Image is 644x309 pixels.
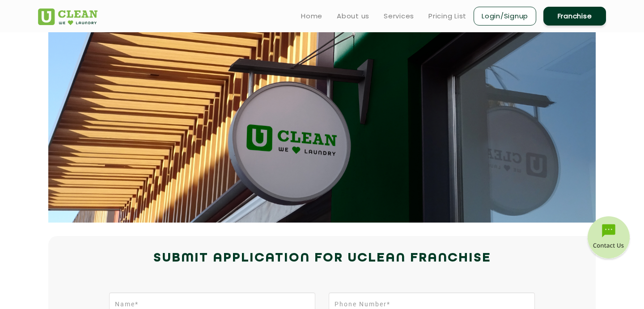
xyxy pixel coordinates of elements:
[586,216,631,261] img: contact-btn
[384,11,414,21] a: Services
[337,11,369,21] a: About us
[38,248,606,269] h2: Submit Application for UCLEAN FRANCHISE
[543,7,606,26] a: Franchise
[301,11,322,21] a: Home
[428,11,466,21] a: Pricing List
[474,7,536,26] a: Login/Signup
[38,9,97,25] img: UClean Laundry and Dry Cleaning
